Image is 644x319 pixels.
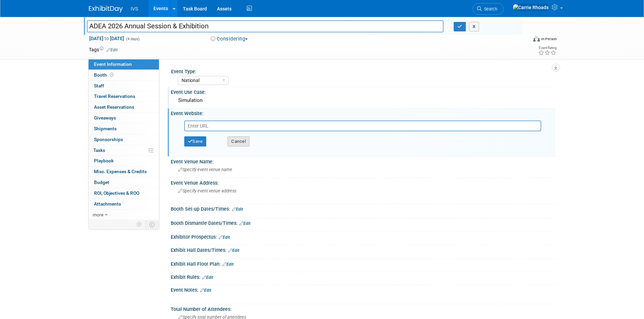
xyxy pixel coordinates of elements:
img: Carrie Rhoads [512,4,549,11]
a: Booth [89,70,159,80]
a: Sponsorships [89,134,159,145]
div: Exhibitor Prospectus: [171,232,555,241]
a: Giveaways [89,113,159,123]
span: Event Information [94,61,132,67]
div: Exhibit Rules: [171,272,555,281]
td: Toggle Event Tabs [145,220,159,229]
span: Shipments [94,126,117,131]
span: IVS [131,6,139,11]
button: Cancel [228,136,249,147]
div: Event Venue Address: [171,178,555,186]
span: Budget [94,180,109,185]
a: ROI, Objectives & ROO [89,188,159,198]
div: Simulation [176,95,550,106]
a: Edit [106,48,118,52]
span: Misc. Expenses & Credits [94,169,147,174]
span: Tasks [93,148,105,153]
span: Search [482,6,497,11]
a: Budget [89,177,159,188]
button: Considering [208,35,251,43]
div: Event Format [487,35,557,45]
td: Personalize Event Tab Strip [134,220,145,229]
span: (4 days) [125,37,140,41]
span: ROI, Objectives & ROO [94,190,139,196]
span: Playbook [94,158,114,163]
span: Travel Reservations [94,94,135,99]
span: more [93,212,103,217]
div: Event Use Case: [171,87,555,96]
div: Event Website: [171,108,555,117]
a: Tasks [89,145,159,156]
div: Event Type: [171,67,552,75]
div: Booth Dismantle Dates/Times: [171,218,555,227]
div: Event Rating [538,46,556,50]
div: Event Venue Name: [171,157,555,165]
button: X [469,22,479,31]
a: Edit [200,288,211,293]
span: Booth not reserved yet [109,72,115,77]
a: Misc. Expenses & Credits [89,166,159,177]
div: Event Notes: [171,285,555,294]
a: Attachments [89,199,159,209]
span: Specify event venue address [178,188,236,193]
button: Save [184,136,207,147]
a: more [89,210,159,220]
a: Edit [222,262,234,267]
div: Exhibit Hall Floor Plan: [171,259,555,268]
a: Event Information [89,59,159,70]
div: Booth Set-up Dates/Times: [171,204,555,213]
span: Booth [94,72,115,78]
div: Exhibit Hall Dates/Times: [171,245,555,254]
a: Edit [232,207,243,212]
a: Search [473,3,504,15]
div: Total Number of Attendees: [171,304,555,313]
span: to [103,36,110,41]
td: Tags [89,46,118,53]
a: Edit [228,248,239,253]
span: Staff [94,83,104,88]
a: Edit [219,235,230,240]
span: Attachments [94,201,121,207]
div: In-Person [541,36,557,42]
a: Asset Reservations [89,102,159,112]
a: Edit [202,275,213,280]
img: Format-Inperson.png [533,36,540,42]
span: Giveaways [94,115,116,121]
a: Shipments [89,124,159,134]
img: ExhibitDay [89,6,123,12]
a: Playbook [89,156,159,166]
span: Sponsorships [94,137,123,142]
span: [DATE] [DATE] [89,35,124,42]
span: Asset Reservations [94,104,134,110]
span: Specify event venue name [178,167,232,172]
a: Travel Reservations [89,91,159,102]
a: Edit [239,221,251,226]
input: Enter URL [184,121,541,131]
a: Staff [89,81,159,91]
